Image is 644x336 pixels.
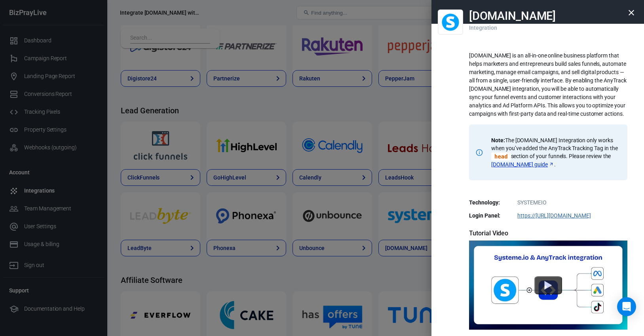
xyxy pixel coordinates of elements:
[517,212,591,219] a: https://[URL][DOMAIN_NAME]
[469,229,627,237] h5: Tutorial Video
[534,276,562,294] button: Watch Systeme.io Tutorial
[469,16,497,32] p: Integration
[617,297,636,316] div: Open Intercom Messenger
[491,153,511,160] code: Click to copy
[491,160,554,168] a: [DOMAIN_NAME] guide
[469,199,509,207] dt: Technology:
[469,10,556,22] h2: [DOMAIN_NAME]
[469,212,509,220] dt: Login Panel:
[474,199,623,207] dd: SYSTEMEIO
[491,136,618,168] p: The [DOMAIN_NAME] Integration only works when you’ve added the AnyTrack Tracking Tag in the secti...
[442,11,459,33] img: Systeme.io
[491,137,505,143] strong: Note:
[469,52,627,118] p: [DOMAIN_NAME] is an all-in-one online business platform that helps marketers and entrepreneurs bu...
